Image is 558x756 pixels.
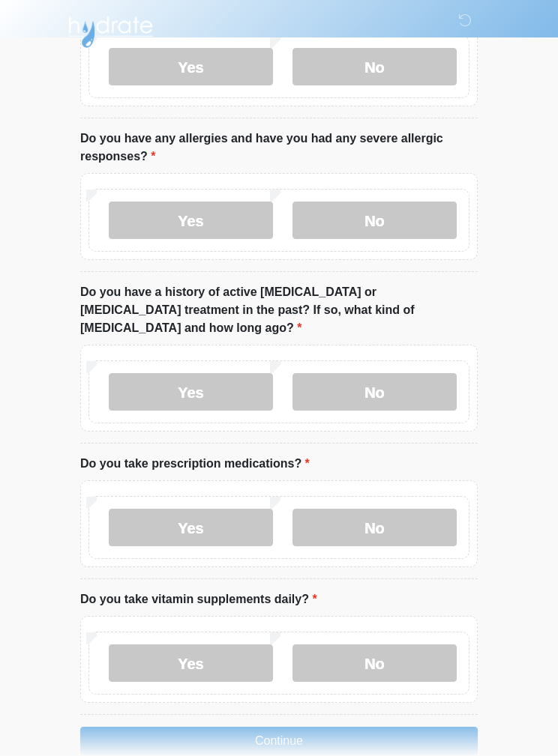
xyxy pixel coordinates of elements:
label: Yes [109,202,273,239]
img: Hydrate IV Bar - Flagstaff Logo [65,11,155,49]
label: No [292,373,457,411]
label: Yes [109,509,273,546]
label: Do you take prescription medications? [80,455,310,473]
label: Yes [109,48,273,85]
label: Do you have any allergies and have you had any severe allergic responses? [80,130,478,166]
label: No [292,509,457,546]
label: Do you take vitamin supplements daily? [80,590,317,608]
label: Yes [109,644,273,682]
label: No [292,48,457,85]
button: Continue [80,727,478,755]
label: No [292,644,457,682]
label: No [292,202,457,239]
label: Do you have a history of active [MEDICAL_DATA] or [MEDICAL_DATA] treatment in the past? If so, wh... [80,283,478,337]
label: Yes [109,373,273,411]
